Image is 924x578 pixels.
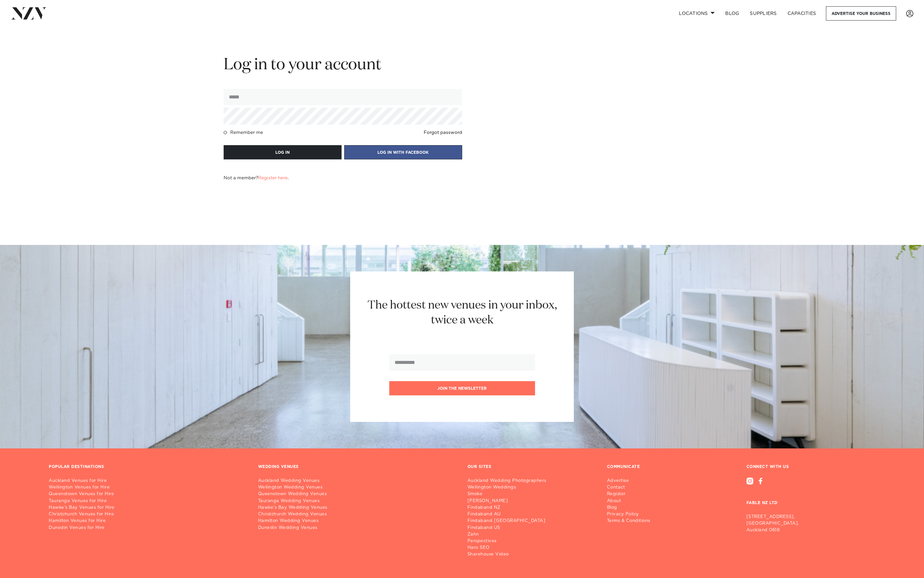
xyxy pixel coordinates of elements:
[49,478,247,484] a: Auckland Venues for Hire
[224,55,462,76] h2: Log in to your account
[607,498,656,504] a: About
[782,6,822,21] a: Capacities
[467,511,552,518] a: Findaband AU
[258,498,457,504] a: Tauranga Wedding Venues
[11,7,47,19] img: nzv-logo.png
[258,511,457,518] a: Christchurch Wedding Venues
[746,485,875,511] h3: FABLE NZ LTD
[467,545,552,551] a: Haro SEO
[467,551,552,558] a: Sharehouse Video
[224,175,289,181] h4: Not a member? .
[826,6,896,21] a: Advertise your business
[258,504,457,511] a: Hawke's Bay Wedding Venues
[467,504,552,511] a: Findaband NZ
[258,491,457,497] a: Queenstown Wedding Venues
[467,498,552,504] a: [PERSON_NAME]
[224,145,342,159] button: LOG IN
[49,511,247,518] a: Christchurch Venues for Hire
[359,298,565,328] h2: The hottest new venues in your inbox, twice a week
[607,484,656,491] a: Contact
[424,130,462,135] a: Forgot password
[467,491,552,497] a: Smoke
[746,464,875,470] h3: CONNECT WITH US
[746,514,875,534] p: [STREET_ADDRESS], [GEOGRAPHIC_DATA], Auckland 0618
[258,464,299,470] h3: WEDDING VENUES
[607,464,640,470] h3: COMMUNICATE
[344,145,462,159] button: LOG IN WITH FACEBOOK
[49,484,247,491] a: Wellington Venues for Hire
[720,6,744,21] a: BLOG
[607,518,656,524] a: Terms & Conditions
[467,518,552,524] a: Findaband [GEOGRAPHIC_DATA]
[258,176,288,180] a: Register here
[258,518,457,524] a: Hamilton Wedding Venues
[49,525,247,531] a: Dunedin Venues for Hire
[258,484,457,491] a: Wellington Wedding Venues
[49,518,247,524] a: Hamilton Venues for Hire
[467,525,552,531] a: Findaband US
[674,6,720,21] a: Locations
[607,504,656,511] a: Blog
[467,538,552,545] a: Perspectives
[467,478,552,484] a: Auckland Wedding Photographers
[258,525,457,531] a: Dunedin Wedding Venues
[49,504,247,511] a: Hawke's Bay Venues for Hire
[467,531,552,538] a: Zahn
[49,491,247,497] a: Queenstown Venues for Hire
[467,484,552,491] a: Wellington Weddings
[230,130,263,135] h4: Remember me
[744,6,782,21] a: SUPPLIERS
[258,478,457,484] a: Auckland Wedding Venues
[607,491,656,497] a: Register
[389,381,535,395] button: Join the newsletter
[344,149,462,155] a: LOG IN WITH FACEBOOK
[49,498,247,504] a: Tauranga Venues for Hire
[49,464,104,470] h3: POPULAR DESTINATIONS
[467,464,492,470] h3: OUR SITES
[607,478,656,484] a: Advertise
[607,511,656,518] a: Privacy Policy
